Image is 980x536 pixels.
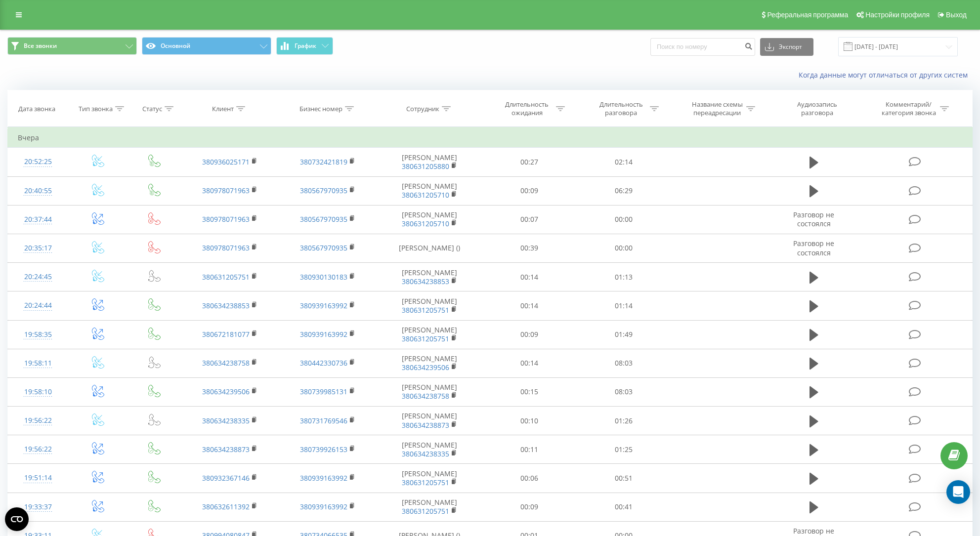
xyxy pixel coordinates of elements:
td: [PERSON_NAME] [377,263,482,291]
a: 380939163992 [300,330,347,339]
td: [PERSON_NAME] [377,435,482,464]
a: 380739926153 [300,445,347,454]
td: 00:15 [482,377,577,406]
a: 380631205710 [402,190,449,200]
div: 19:58:10 [18,382,58,402]
td: 00:10 [482,407,577,435]
div: 20:24:44 [18,296,58,315]
div: 19:33:37 [18,497,58,517]
span: Настройки профиля [865,11,930,19]
td: [PERSON_NAME] [377,291,482,320]
button: Open CMP widget [5,507,29,531]
span: График [295,42,316,49]
a: 380567970935 [300,214,347,224]
td: 01:13 [577,263,671,291]
a: 380978071963 [202,186,250,195]
div: Комментарий/категория звонка [880,100,937,117]
a: Когда данные могут отличаться от других систем [799,70,973,80]
a: 380634238335 [402,449,449,458]
a: 380442330736 [300,358,347,368]
div: Бизнес номер [299,105,342,113]
td: 00:51 [577,464,671,493]
a: 380939163992 [300,473,347,483]
td: 01:49 [577,320,671,349]
a: 380631205751 [402,506,449,516]
div: 20:37:44 [18,210,58,229]
span: Все звонки [24,42,57,50]
a: 380631205710 [402,219,449,228]
td: 00:14 [482,349,577,377]
button: График [276,37,333,55]
a: 380631205880 [402,162,449,171]
a: 380631205751 [402,478,449,487]
td: [PERSON_NAME] [377,493,482,521]
td: 08:03 [577,377,671,406]
a: 380631205751 [402,305,449,315]
div: 19:56:22 [18,440,58,459]
td: Вчера [8,128,973,148]
td: 00:09 [482,176,577,205]
td: 00:11 [482,435,577,464]
a: 380634238758 [402,391,449,401]
div: Длительность ожидания [501,100,554,117]
div: Дата звонка [18,105,55,113]
div: Длительность разговора [595,100,647,117]
div: 19:58:35 [18,325,58,344]
a: 380634238873 [202,445,250,454]
button: Основной [142,37,271,55]
a: 380634239506 [402,363,449,372]
div: Сотрудник [406,105,439,113]
span: Разговор не состоялся [793,239,834,257]
td: [PERSON_NAME] [377,407,482,435]
td: 01:14 [577,291,671,320]
a: 380978071963 [202,214,250,224]
td: 00:09 [482,320,577,349]
td: 00:06 [482,464,577,493]
a: 380567970935 [300,186,347,195]
td: [PERSON_NAME] [377,176,482,205]
div: 19:51:14 [18,468,58,488]
a: 380634239506 [202,387,250,396]
td: [PERSON_NAME] [377,349,482,377]
a: 380632611392 [202,502,250,511]
td: 00:00 [577,205,671,234]
div: 19:56:22 [18,411,58,430]
a: 380634238853 [402,277,449,286]
a: 380634238758 [202,358,250,368]
a: 380932367146 [202,473,250,483]
a: 380930130183 [300,272,347,282]
td: [PERSON_NAME] [377,205,482,234]
td: 00:09 [482,493,577,521]
a: 380978071963 [202,243,250,252]
div: Open Intercom Messenger [946,480,970,504]
a: 380739985131 [300,387,347,396]
div: 20:24:45 [18,267,58,287]
input: Поиск по номеру [650,38,755,56]
a: 380567970935 [300,243,347,252]
a: 380939163992 [300,502,347,511]
td: [PERSON_NAME] [377,320,482,349]
a: 380939163992 [300,301,347,310]
td: 08:03 [577,349,671,377]
td: 01:25 [577,435,671,464]
td: 00:41 [577,493,671,521]
span: Реферальная программа [767,11,848,19]
td: 00:14 [482,291,577,320]
div: Тип звонка [79,105,113,113]
td: 00:14 [482,263,577,291]
td: [PERSON_NAME] [377,148,482,176]
button: Экспорт [760,38,813,56]
a: 380731769546 [300,416,347,425]
td: [PERSON_NAME] [377,464,482,493]
div: Название схемы переадресации [691,100,744,117]
a: 380631205751 [402,334,449,343]
a: 380631205751 [202,272,250,282]
a: 380634238873 [402,420,449,430]
td: 01:26 [577,407,671,435]
td: 02:14 [577,148,671,176]
div: 20:35:17 [18,239,58,258]
td: [PERSON_NAME] [377,377,482,406]
td: 00:27 [482,148,577,176]
span: Выход [946,11,967,19]
a: 380634238335 [202,416,250,425]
